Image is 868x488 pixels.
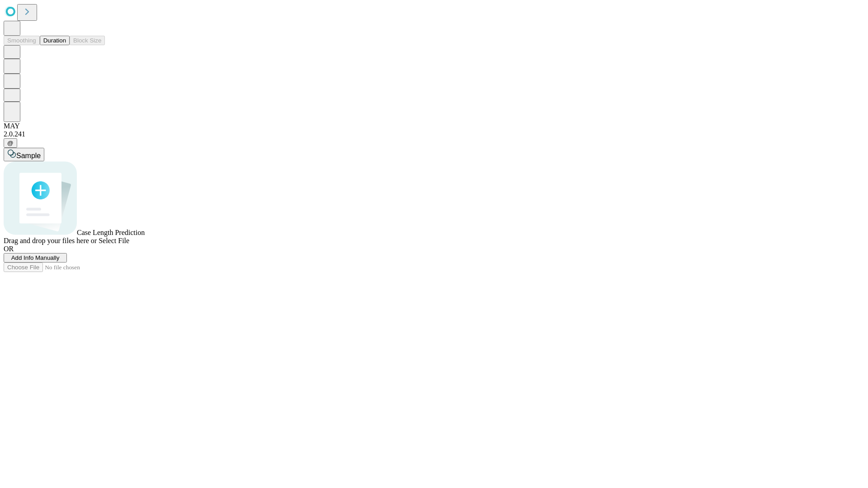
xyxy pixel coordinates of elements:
[4,36,40,45] button: Smoothing
[77,229,145,236] span: Case Length Prediction
[99,237,129,244] span: Select File
[4,245,14,253] span: OR
[70,36,105,45] button: Block Size
[40,36,70,45] button: Duration
[4,122,864,130] div: MAY
[11,254,60,261] span: Add Info Manually
[4,253,67,263] button: Add Info Manually
[7,140,14,146] span: @
[4,138,17,148] button: @
[4,130,864,138] div: 2.0.241
[4,237,97,244] span: Drag and drop your files here or
[4,148,44,161] button: Sample
[16,152,41,160] span: Sample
